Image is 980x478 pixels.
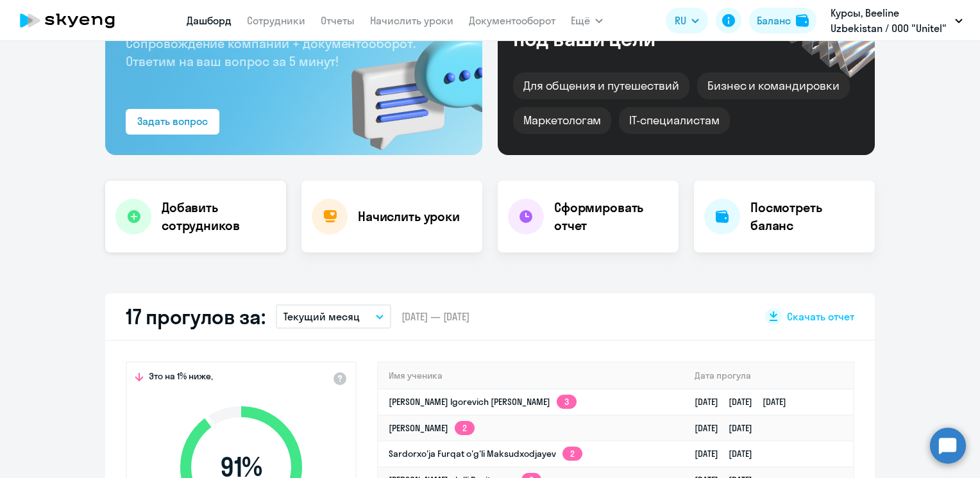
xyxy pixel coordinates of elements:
[358,208,460,226] h4: Начислить уроки
[750,199,865,235] h4: Посмотреть баланс
[562,447,582,461] app-skyeng-badge: 2
[571,13,590,28] span: Ещё
[619,107,729,134] div: IT-специалистам
[749,8,816,33] button: Балансbalance
[149,370,213,386] span: Это на 1% ниже,
[126,109,219,135] button: Задать вопрос
[697,72,850,99] div: Бизнес и командировки
[247,14,305,27] a: Сотрудники
[162,199,276,235] h4: Добавить сотрудников
[831,5,950,36] p: Курсы, Beeline Uzbekistan / ООО "Unitel"
[187,14,232,27] a: Дашборд
[389,396,577,408] a: [PERSON_NAME] Igorevich [PERSON_NAME]3
[824,5,969,36] button: Курсы, Beeline Uzbekistan / ООО "Unitel"
[321,14,355,27] a: Отчеты
[455,421,475,435] app-skyeng-badge: 2
[126,304,266,329] h2: 17 прогулов за:
[557,395,577,409] app-skyeng-badge: 3
[370,14,453,27] a: Начислить уроки
[695,422,763,434] a: [DATE][DATE]
[554,199,668,235] h4: Сформировать отчет
[695,448,763,459] a: [DATE][DATE]
[796,14,809,27] img: balance
[389,448,582,459] a: Sardorxo'ja Furqat o'g'li Maksudxodjayev2
[684,363,853,389] th: Дата прогула
[695,396,797,408] a: [DATE][DATE][DATE]
[389,422,475,434] a: [PERSON_NAME]2
[333,11,482,155] img: bg-img
[513,72,689,99] div: Для общения и путешествий
[571,8,603,33] button: Ещё
[401,309,469,324] span: [DATE] — [DATE]
[276,304,391,329] button: Текущий месяц
[378,363,684,389] th: Имя ученика
[137,113,208,129] div: Задать вопрос
[469,14,555,27] a: Документооборот
[675,13,686,28] span: RU
[666,8,708,33] button: RU
[757,13,791,28] div: Баланс
[283,309,360,324] p: Текущий месяц
[787,309,854,324] span: Скачать отчет
[513,6,732,49] div: Курсы английского под ваши цели
[513,107,611,134] div: Маркетологам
